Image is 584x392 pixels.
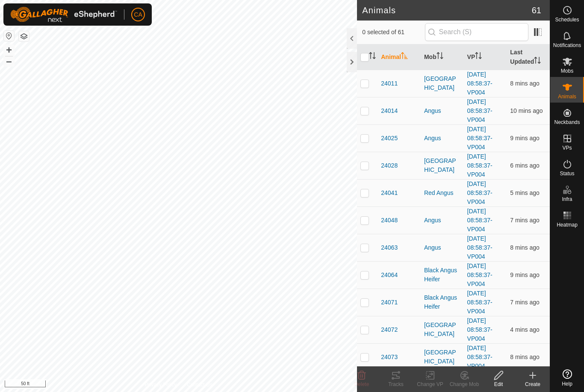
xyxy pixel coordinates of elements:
th: Animal [378,44,421,70]
span: 0 selected of 61 [362,28,425,37]
span: 61 [532,4,541,17]
span: 24041 [381,189,398,197]
div: [GEOGRAPHIC_DATA] [424,348,460,366]
span: 24064 [381,271,398,280]
span: 24028 [381,161,398,170]
span: Neckbands [554,120,580,125]
h2: Animals [362,5,532,15]
a: [DATE] 08:58:37-VP004 [467,153,493,178]
a: [DATE] 08:58:37-VP004 [467,317,493,342]
div: Angus [424,243,460,252]
p-sorticon: Activate to sort [475,53,482,60]
div: Change Mob [447,380,481,388]
a: [DATE] 08:58:37-VP004 [467,262,493,287]
div: Create [516,380,550,388]
div: Angus [424,106,460,115]
p-sorticon: Activate to sort [437,53,443,60]
div: Black Angus Heifer [424,293,460,311]
p-sorticon: Activate to sort [534,58,541,65]
div: Black Angus Heifer [424,266,460,284]
a: Contact Us [187,381,212,389]
button: Reset Map [4,31,14,41]
span: VPs [562,145,572,150]
span: 27 Sep 2025 at 11:00 pm [510,80,539,87]
span: CA [134,10,142,19]
div: Angus [424,134,460,143]
button: + [4,45,14,55]
span: Animals [558,94,576,99]
span: 24073 [381,353,398,362]
div: Red Angus [424,189,460,197]
span: 24072 [381,325,398,334]
span: 27 Sep 2025 at 11:00 pm [510,244,539,251]
span: 24071 [381,298,398,307]
span: Help [562,381,572,386]
a: [DATE] 08:58:37-VP004 [467,180,493,205]
span: 24011 [381,79,398,88]
div: Tracks [379,380,413,388]
span: Schedules [555,17,579,22]
span: 27 Sep 2025 at 11:01 pm [510,354,539,360]
span: 24063 [381,243,398,252]
a: [DATE] 08:58:37-VP004 [467,235,493,260]
div: Edit [481,380,516,388]
a: [DATE] 08:58:37-VP004 [467,98,493,123]
div: [GEOGRAPHIC_DATA] [424,321,460,339]
a: [DATE] 08:58:37-VP004 [467,208,493,233]
a: [DATE] 08:58:37-VP004 [467,345,493,369]
th: Last Updated [507,44,550,70]
span: Infra [562,197,572,202]
span: Status [560,171,574,176]
span: 27 Sep 2025 at 11:01 pm [510,299,539,306]
span: Notifications [553,43,581,48]
a: Privacy Policy [145,381,177,389]
span: 27 Sep 2025 at 10:59 pm [510,271,539,278]
th: Mob [421,44,464,70]
span: 24014 [381,106,398,115]
span: 24025 [381,134,398,143]
span: 27 Sep 2025 at 11:02 pm [510,217,539,224]
p-sorticon: Activate to sort [401,53,408,60]
a: [DATE] 08:58:37-VP004 [467,126,493,150]
span: 27 Sep 2025 at 11:02 pm [510,162,539,169]
img: Gallagher Logo [10,7,117,22]
span: 27 Sep 2025 at 11:00 pm [510,135,539,141]
a: Help [550,366,584,390]
div: Change VP [413,380,447,388]
span: 27 Sep 2025 at 10:59 pm [510,107,543,114]
button: – [4,56,14,66]
span: 27 Sep 2025 at 11:04 pm [510,326,539,333]
span: Heatmap [557,222,578,227]
span: Delete [354,381,369,387]
button: Map Layers [19,31,29,41]
span: 24048 [381,216,398,225]
div: [GEOGRAPHIC_DATA] [424,156,460,174]
th: VP [464,44,507,70]
span: 27 Sep 2025 at 11:03 pm [510,189,539,196]
span: Mobs [561,68,573,74]
p-sorticon: Activate to sort [369,53,376,60]
a: [DATE] 08:58:37-VP004 [467,71,493,96]
div: [GEOGRAPHIC_DATA] [424,74,460,92]
a: [DATE] 08:58:37-VP004 [467,290,493,315]
div: Angus [424,216,460,225]
input: Search (S) [425,23,528,41]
